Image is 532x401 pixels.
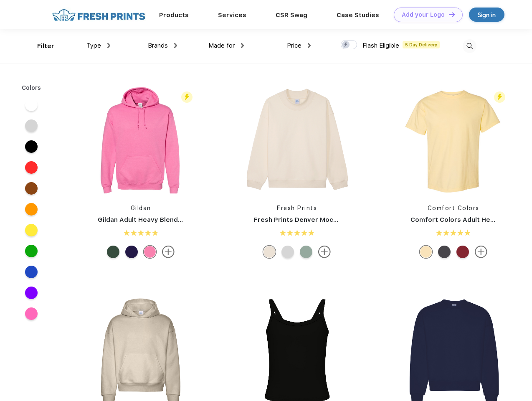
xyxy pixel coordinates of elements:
span: Flash Eligible [362,42,399,49]
img: more.svg [475,246,487,258]
div: Filter [37,41,54,51]
div: Buttermilk [263,246,276,258]
span: Made for [208,42,235,49]
div: Hth Sp Drk Green [107,246,119,258]
div: Banana [420,246,432,258]
img: dropdown.png [107,43,110,48]
img: fo%20logo%202.webp [50,8,148,22]
span: Brands [148,42,168,49]
img: desktop_search.svg [463,39,476,53]
div: Sage Green [300,246,312,258]
img: DT [449,12,455,17]
a: Gildan [131,205,151,211]
div: Crimson [456,246,469,258]
a: Gildan Adult Heavy Blend 8 Oz. 50/50 Hooded Sweatshirt [98,216,280,223]
img: flash_active_toggle.svg [181,91,193,103]
div: Add your Logo [402,11,445,18]
img: more.svg [162,246,175,258]
div: Graphite [438,246,451,258]
div: Azalea [144,246,156,258]
span: 5 Day Delivery [403,41,440,48]
img: func=resize&h=266 [398,84,509,195]
a: Comfort Colors [428,205,479,211]
div: Sign in [478,10,496,20]
div: Purple [125,246,138,258]
img: dropdown.png [308,43,311,48]
a: Fresh Prints Denver Mock Neck Heavyweight Sweatshirt [254,216,435,223]
a: Products [159,11,189,19]
img: func=resize&h=266 [85,84,196,195]
img: dropdown.png [174,43,177,48]
a: Sign in [469,8,504,22]
div: Ash Grey [281,246,294,258]
a: Fresh Prints [277,205,317,211]
span: Type [86,42,101,49]
div: Colors [15,84,48,92]
span: Price [287,42,301,49]
img: flash_active_toggle.svg [494,91,505,103]
img: dropdown.png [241,43,244,48]
img: more.svg [318,246,331,258]
img: func=resize&h=266 [241,84,352,195]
